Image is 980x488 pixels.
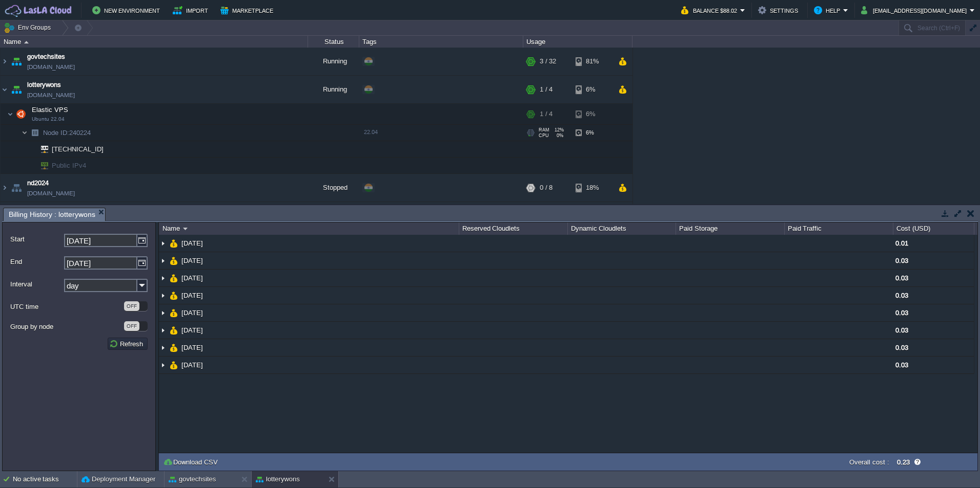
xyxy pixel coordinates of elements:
img: AMDAwAAAACH5BAEAAAAALAAAAAABAAEAAAICRAEAOw== [14,104,28,124]
div: OFF [124,321,139,331]
img: AMDAwAAAACH5BAEAAAAALAAAAAABAAEAAAICRAEAOw== [9,174,24,202]
img: LasLA Cloud [4,4,73,17]
div: Name [1,36,308,48]
img: AMDAwAAAACH5BAEAAAAALAAAAAABAAEAAAICRAEAOw== [7,104,13,124]
span: Public IPv4 [51,158,88,173]
img: AMDAwAAAACH5BAEAAAAALAAAAAABAAEAAAICRAEAOw== [159,339,167,356]
a: [DATE] [180,361,205,369]
img: AMDAwAAAACH5BAEAAAAALAAAAAABAAEAAAICRAEAOw== [159,235,167,252]
span: RAM [539,127,549,132]
label: 0.23 [897,458,910,466]
img: AMDAwAAAACH5BAEAAAAALAAAAAABAAEAAAICRAEAOw== [170,270,178,286]
img: AMDAwAAAACH5BAEAAAAALAAAAAABAAEAAAICRAEAOw== [170,322,178,339]
span: 0.03 [895,274,908,282]
button: Import [173,4,211,16]
label: Interval [10,279,63,290]
button: Refresh [109,339,146,348]
img: AMDAwAAAACH5BAEAAAAALAAAAAABAAEAAAICRAEAOw== [34,158,48,173]
img: AMDAwAAAACH5BAEAAAAALAAAAAABAAEAAAICRAEAOw== [159,287,167,304]
img: AMDAwAAAACH5BAEAAAAALAAAAAABAAEAAAICRAEAOw== [34,141,48,157]
span: CPU [539,133,549,138]
span: nd2024 [27,178,49,188]
img: AMDAwAAAACH5BAEAAAAALAAAAAABAAEAAAICRAEAOw== [9,202,24,230]
a: [DATE] [180,326,205,335]
a: [DATE] [180,308,205,317]
a: [DOMAIN_NAME] [27,188,75,198]
img: AMDAwAAAACH5BAEAAAAALAAAAAABAAEAAAICRAEAOw== [159,322,167,339]
div: 31% [576,202,609,230]
img: AMDAwAAAACH5BAEAAAAALAAAAAABAAEAAAICRAEAOw== [24,41,29,43]
span: 0% [553,133,563,138]
img: AMDAwAAAACH5BAEAAAAALAAAAAABAAEAAAICRAEAOw== [28,158,34,173]
div: Running [308,48,359,75]
img: AMDAwAAAACH5BAEAAAAALAAAAAABAAEAAAICRAEAOw== [28,125,42,141]
span: 12% [554,127,564,132]
div: 6% [576,125,609,141]
button: govtechsites [169,474,216,484]
button: Download CSV [163,457,221,467]
span: Billing History : lotterywons [9,208,95,221]
div: Stopped [308,174,359,202]
button: Help [814,4,843,16]
span: [DATE] [180,256,205,265]
a: lotterywons [27,80,61,90]
span: 0.01 [895,239,908,247]
div: Cost (USD) [894,223,974,235]
img: AMDAwAAAACH5BAEAAAAALAAAAAABAAEAAAICRAEAOw== [159,252,167,269]
span: [DATE] [180,343,205,352]
img: AMDAwAAAACH5BAEAAAAALAAAAAABAAEAAAICRAEAOw== [170,304,178,321]
div: 6% [576,76,609,103]
img: AMDAwAAAACH5BAEAAAAALAAAAAABAAEAAAICRAEAOw== [159,304,167,321]
img: AMDAwAAAACH5BAEAAAAALAAAAAABAAEAAAICRAEAOw== [159,270,167,286]
img: AMDAwAAAACH5BAEAAAAALAAAAAABAAEAAAICRAEAOw== [1,174,9,202]
img: AMDAwAAAACH5BAEAAAAALAAAAAABAAEAAAICRAEAOw== [183,228,188,230]
div: Paid Traffic [785,223,893,235]
a: [DATE] [180,239,205,248]
img: AMDAwAAAACH5BAEAAAAALAAAAAABAAEAAAICRAEAOw== [170,287,178,304]
div: No active tasks [13,471,77,487]
div: 3 / 32 [540,48,556,75]
label: End [10,256,63,267]
div: Tags [360,36,523,48]
img: AMDAwAAAACH5BAEAAAAALAAAAAABAAEAAAICRAEAOw== [9,48,24,75]
img: AMDAwAAAACH5BAEAAAAALAAAAAABAAEAAAICRAEAOw== [1,76,9,103]
div: 81% [576,48,609,75]
img: AMDAwAAAACH5BAEAAAAALAAAAAABAAEAAAICRAEAOw== [159,357,167,373]
div: Dynamic Cloudlets [568,223,676,235]
div: OFF [124,301,139,311]
a: govtechsites [27,52,65,62]
a: [TECHNICAL_ID] [51,145,105,153]
label: Start [10,234,63,245]
div: 1 / 4 [540,104,553,124]
div: 6% [576,104,609,124]
span: 0.03 [895,326,908,334]
div: Running [308,202,359,230]
span: 0.03 [895,257,908,264]
img: AMDAwAAAACH5BAEAAAAALAAAAAABAAEAAAICRAEAOw== [1,48,9,75]
div: 1 / 4 [540,76,553,103]
span: [DATE] [180,274,205,282]
button: [EMAIL_ADDRESS][DOMAIN_NAME] [861,4,970,16]
button: lotterywons [256,474,300,484]
button: Marketplace [220,4,276,16]
img: AMDAwAAAACH5BAEAAAAALAAAAAABAAEAAAICRAEAOw== [22,125,28,141]
span: [TECHNICAL_ID] [51,141,105,157]
span: 0.03 [895,309,908,317]
span: 0.03 [895,344,908,351]
img: AMDAwAAAACH5BAEAAAAALAAAAAABAAEAAAICRAEAOw== [9,76,24,103]
img: AMDAwAAAACH5BAEAAAAALAAAAAABAAEAAAICRAEAOw== [1,202,9,230]
span: 240224 [42,128,92,137]
a: Elastic VPSUbuntu 22.04 [31,106,70,114]
span: 22.04 [364,129,378,135]
div: Paid Storage [677,223,784,235]
label: Overall cost : [849,458,889,466]
a: [DATE] [180,291,205,300]
span: Node ID: [43,129,69,137]
button: Balance $88.02 [681,4,740,16]
div: 0 / 8 [540,174,553,202]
